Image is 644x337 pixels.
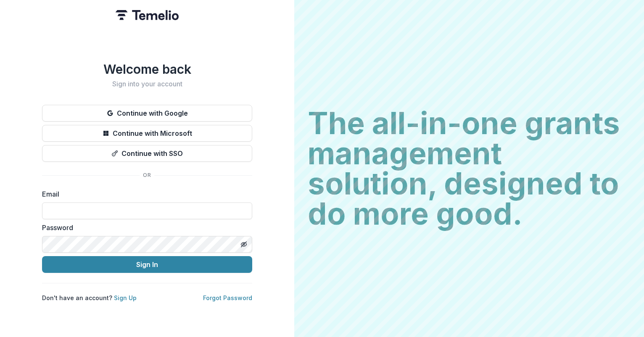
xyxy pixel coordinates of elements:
h1: Welcome back [42,62,252,77]
button: Toggle password visibility [237,238,251,251]
h2: Sign into your account [42,80,252,88]
button: Sign In [42,256,252,273]
label: Password [42,223,247,233]
a: Forgot Password [203,294,252,301]
img: Temelio [116,10,179,20]
button: Continue with SSO [42,145,252,162]
button: Continue with Google [42,105,252,122]
a: Sign Up [114,294,137,301]
button: Continue with Microsoft [42,125,252,142]
label: Email [42,189,247,199]
p: Don't have an account? [42,293,137,302]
